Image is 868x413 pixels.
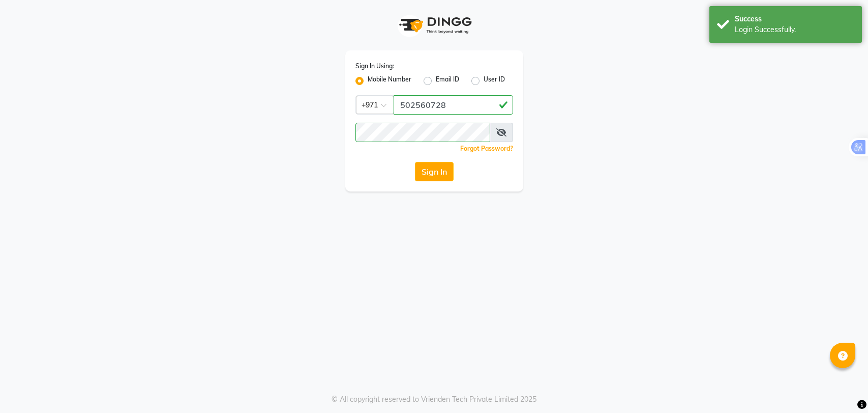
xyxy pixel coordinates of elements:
img: logo1.svg [394,10,475,40]
button: Sign In [415,162,454,181]
label: User ID [484,75,505,87]
label: Sign In Using: [355,62,394,71]
iframe: chat widget [825,372,858,403]
div: Login Successfully. [735,24,854,35]
input: Username [394,95,513,115]
a: Forgot Password? [460,145,513,152]
input: Username [355,123,490,142]
label: Email ID [436,75,459,87]
div: Success [735,14,854,24]
label: Mobile Number [368,75,411,87]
